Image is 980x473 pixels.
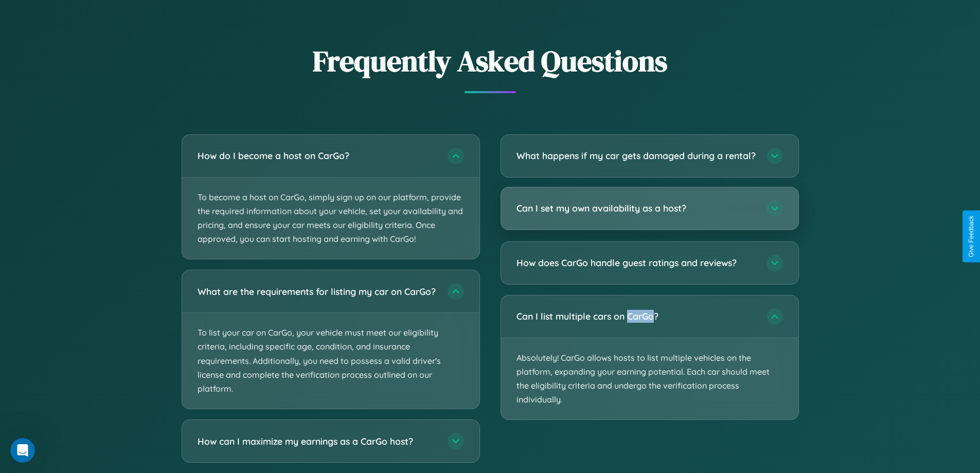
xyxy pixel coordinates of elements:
[968,216,975,257] div: Give Feedback
[182,313,479,409] p: To list your car on CarGo, your vehicle must meet our eligibility criteria, including specific ag...
[516,202,756,215] h3: Can I set my own availability as a host?
[182,178,479,259] p: To become a host on CarGo, simply sign up on our platform, provide the required information about...
[198,285,437,298] h3: What are the requirements for listing my car on CarGo?
[198,149,437,162] h3: How do I become a host on CarGo?
[501,338,798,420] p: Absolutely! CarGo allows hosts to list multiple vehicles on the platform, expanding your earning ...
[516,149,756,162] h3: What happens if my car gets damaged during a rental?
[182,41,799,81] h2: Frequently Asked Questions
[516,310,756,323] h3: Can I list multiple cars on CarGo?
[10,438,35,463] iframe: Intercom live chat
[516,256,756,269] h3: How does CarGo handle guest ratings and reviews?
[198,435,437,448] h3: How can I maximize my earnings as a CarGo host?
